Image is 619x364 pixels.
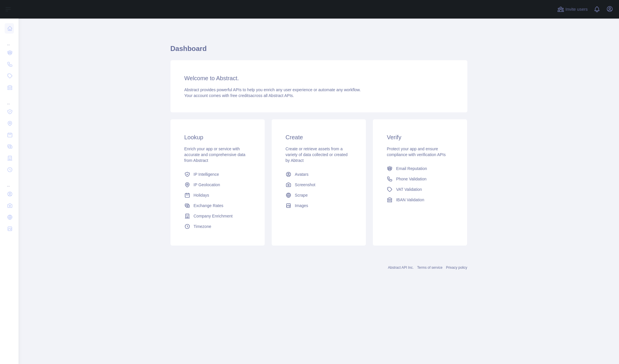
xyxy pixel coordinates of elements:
[182,180,253,190] a: IP Geolocation
[384,184,455,195] a: VAT Validation
[194,203,224,208] span: Exchange Rates
[556,5,589,14] button: Invite users
[286,147,348,163] span: Create or retrieve assets from a variety of data collected or created by Abtract
[384,195,455,205] a: IBAN Validation
[283,190,354,200] a: Scrape
[194,182,220,188] span: IP Geolocation
[295,203,308,208] span: Images
[194,224,211,229] span: Timezone
[182,200,253,211] a: Exchange Rates
[194,171,219,177] span: IP Intelligence
[5,35,14,46] div: ...
[194,213,233,219] span: Company Enrichment
[388,266,414,270] a: Abstract API Inc.
[396,166,427,171] span: Email Reputation
[384,174,455,184] a: Phone Validation
[446,266,467,270] a: Privacy policy
[170,44,467,58] h1: Dashboard
[230,93,250,98] span: free credits
[295,192,308,198] span: Scrape
[184,93,294,98] span: Your account comes with across all Abstract APIs.
[182,190,253,200] a: Holidays
[565,6,588,13] span: Invite users
[283,169,354,180] a: Avatars
[184,147,246,163] span: Enrich your app or service with accurate and comprehensive data from Abstract
[182,211,253,221] a: Company Enrichment
[184,74,453,82] h3: Welcome to Abstract.
[5,176,14,188] div: ...
[283,200,354,211] a: Images
[384,163,455,174] a: Email Reputation
[182,169,253,180] a: IP Intelligence
[194,192,209,198] span: Holidays
[387,147,446,157] span: Protect your app and ensure compliance with verification APIs
[184,133,251,141] h3: Lookup
[396,176,426,182] span: Phone Validation
[5,94,14,105] div: ...
[417,266,442,270] a: Terms of service
[286,133,352,141] h3: Create
[396,197,424,203] span: IBAN Validation
[182,221,253,232] a: Timezone
[295,171,308,177] span: Avatars
[184,87,361,92] span: Abstract provides powerful APIs to help you enrich any user experience or automate any workflow.
[387,133,453,141] h3: Verify
[283,180,354,190] a: Screenshot
[295,182,315,188] span: Screenshot
[396,186,422,192] span: VAT Validation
